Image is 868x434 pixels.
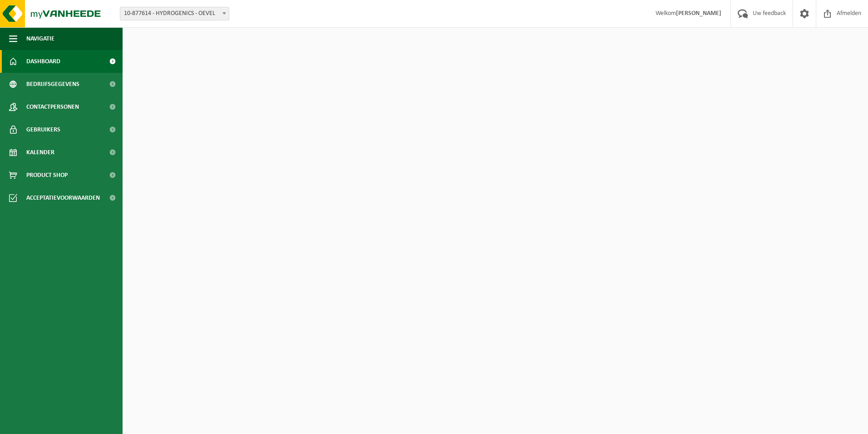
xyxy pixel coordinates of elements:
[26,96,79,118] span: Contactpersonen
[26,141,54,164] span: Kalender
[120,7,229,20] span: 10-877614 - HYDROGENICS - OEVEL
[26,73,79,96] span: Bedrijfsgegevens
[676,10,721,17] strong: [PERSON_NAME]
[26,118,60,141] span: Gebruikers
[26,27,54,50] span: Navigatie
[26,50,60,73] span: Dashboard
[26,164,68,187] span: Product Shop
[120,7,229,20] span: 10-877614 - HYDROGENICS - OEVEL
[26,187,100,209] span: Acceptatievoorwaarden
